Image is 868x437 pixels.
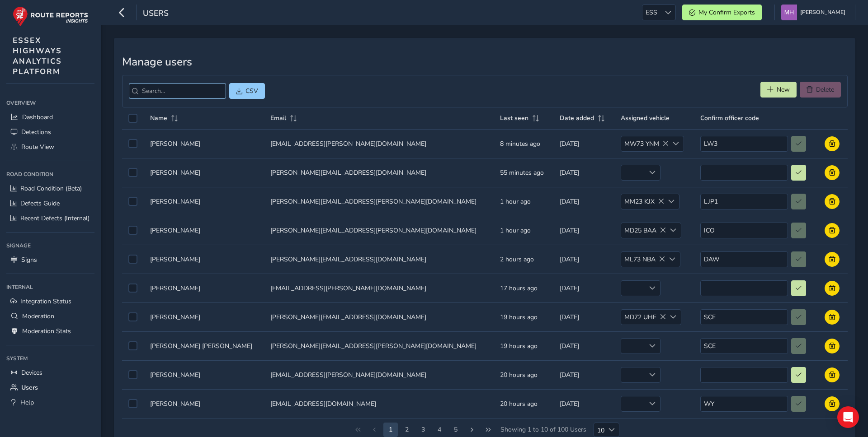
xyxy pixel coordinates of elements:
[144,360,264,389] td: [PERSON_NAME]
[777,85,790,94] span: New
[13,6,88,27] img: rr logo
[21,368,42,377] span: Devices
[150,114,167,122] span: Name
[604,423,619,437] div: Choose
[264,331,494,360] td: [PERSON_NAME][EMAIL_ADDRESS][PERSON_NAME][DOMAIN_NAME]
[128,370,137,379] div: Select auth0|6790fca74d61b9dd8dc98555
[144,245,264,274] td: [PERSON_NAME]
[6,139,94,154] a: Route View
[494,216,553,245] td: 1 hour ago
[128,197,137,206] div: Select auth0|65ca33b16022698d90bd49b7
[6,196,94,211] a: Defects Guide
[642,5,660,20] span: ESS
[553,302,614,331] td: [DATE]
[264,158,494,187] td: [PERSON_NAME][EMAIL_ADDRESS][DOMAIN_NAME]
[416,423,430,437] button: Page 4
[144,187,264,216] td: [PERSON_NAME]
[494,187,553,216] td: 1 hour ago
[497,423,590,437] span: Showing 1 to 10 of 100 Users
[700,114,759,122] span: Confirm officer code
[553,331,614,360] td: [DATE]
[6,125,94,139] a: Detections
[494,331,553,360] td: 19 hours ago
[760,82,797,98] button: New
[837,406,859,428] div: Open Intercom Messenger
[21,128,51,136] span: Detections
[553,245,614,274] td: [DATE]
[6,110,94,125] a: Dashboard
[621,223,666,238] span: MD25 BAA
[264,187,494,216] td: [PERSON_NAME][EMAIL_ADDRESS][PERSON_NAME][DOMAIN_NAME]
[144,129,264,158] td: [PERSON_NAME]
[128,312,137,321] div: Select auth0|68b95177fd4785791ca568ab
[698,8,755,17] span: My Confirm Exports
[553,158,614,187] td: [DATE]
[621,252,665,267] span: ML73 NBA
[553,216,614,245] td: [DATE]
[500,114,528,122] span: Last seen
[6,167,94,181] div: Road Condition
[400,423,414,437] button: Page 3
[6,96,94,110] div: Overview
[621,194,664,209] span: MM23 KJX
[128,255,137,264] div: Select auth0|66717132d58e6509796be91c
[128,341,137,350] div: Select auth0|66bc6721bbd0d32a8227f14e
[553,274,614,302] td: [DATE]
[20,184,82,193] span: Road Condition (Beta)
[22,327,71,335] span: Moderation Stats
[13,35,62,77] span: ESSEX HIGHWAYS ANALYTICS PLATFORM
[494,302,553,331] td: 19 hours ago
[270,114,286,122] span: Email
[128,168,137,177] div: Select auth0|66bc674d16f51517b594b85e
[6,380,94,395] a: Users
[553,360,614,389] td: [DATE]
[448,423,463,437] button: Page 6
[264,302,494,331] td: [PERSON_NAME][EMAIL_ADDRESS][DOMAIN_NAME]
[22,113,53,121] span: Dashboard
[229,83,265,99] button: CSV
[494,129,553,158] td: 8 minutes ago
[128,284,137,293] div: Select auth0|66ec38b4f46e6db552cea0c7
[21,383,38,392] span: Users
[20,199,60,208] span: Defects Guide
[6,211,94,226] a: Recent Defects (Internal)
[494,245,553,274] td: 2 hours ago
[553,389,614,418] td: [DATE]
[781,5,797,20] img: diamond-layout
[494,360,553,389] td: 20 hours ago
[6,352,94,365] div: System
[494,158,553,187] td: 55 minutes ago
[621,114,670,122] span: Assigned vehicle
[264,245,494,274] td: [PERSON_NAME][EMAIL_ADDRESS][DOMAIN_NAME]
[621,136,669,151] span: MW73 YNM
[682,5,762,20] button: My Confirm Exports
[122,56,848,69] h3: Manage users
[264,274,494,302] td: [EMAIL_ADDRESS][PERSON_NAME][DOMAIN_NAME]
[594,423,604,437] span: 10
[144,216,264,245] td: [PERSON_NAME]
[383,423,398,437] button: Page 2
[264,129,494,158] td: [EMAIL_ADDRESS][PERSON_NAME][DOMAIN_NAME]
[6,309,94,324] a: Moderation
[20,297,71,306] span: Integration Status
[22,312,54,321] span: Moderation
[144,274,264,302] td: [PERSON_NAME]
[465,423,479,437] button: Next Page
[560,114,594,122] span: Date added
[481,423,495,437] button: Last Page
[6,395,94,410] a: Help
[553,187,614,216] td: [DATE]
[553,129,614,158] td: [DATE]
[621,310,666,325] span: MD72 UHE
[128,226,137,235] div: Select auth0|683ea2074a100a26517ed1fa
[20,398,34,407] span: Help
[128,139,137,148] div: Select auth0|66716ffdd58e6509796be806
[144,302,264,331] td: [PERSON_NAME]
[21,256,37,264] span: Signs
[6,365,94,380] a: Devices
[264,360,494,389] td: [EMAIL_ADDRESS][PERSON_NAME][DOMAIN_NAME]
[6,181,94,196] a: Road Condition (Beta)
[6,294,94,309] a: Integration Status
[264,216,494,245] td: [PERSON_NAME][EMAIL_ADDRESS][PERSON_NAME][DOMAIN_NAME]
